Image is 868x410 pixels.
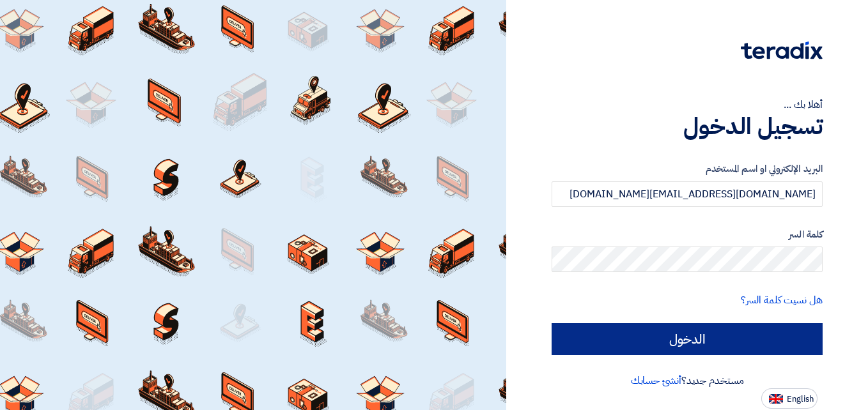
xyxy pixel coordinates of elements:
div: أهلا بك ... [552,97,823,112]
button: English [761,388,818,409]
input: الدخول [552,323,823,355]
label: كلمة السر [552,227,823,242]
h1: تسجيل الدخول [552,112,823,140]
a: هل نسيت كلمة السر؟ [741,292,823,308]
div: مستخدم جديد؟ [552,373,823,388]
a: أنشئ حسابك [631,373,681,388]
span: English [787,395,814,404]
input: أدخل بريد العمل الإلكتروني او اسم المستخدم الخاص بك ... [552,181,823,207]
label: البريد الإلكتروني او اسم المستخدم [552,162,823,176]
img: Teradix logo [741,42,823,59]
img: en-US.png [769,394,783,404]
